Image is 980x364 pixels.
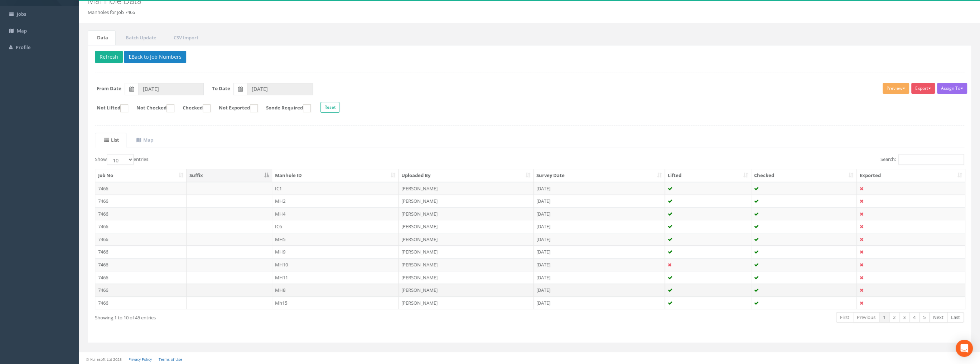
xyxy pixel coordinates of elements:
[399,207,534,220] td: [PERSON_NAME]
[124,51,186,63] button: Back to Job Numbers
[880,154,964,165] label: Search:
[399,220,534,233] td: [PERSON_NAME]
[399,284,534,296] td: [PERSON_NAME]
[127,133,161,147] a: Map
[853,312,879,323] a: Previous
[399,296,534,309] td: [PERSON_NAME]
[751,169,857,182] th: Checked: activate to sort column ascending
[187,169,272,182] th: Suffix: activate to sort column descending
[534,233,665,246] td: [DATE]
[95,195,187,207] td: 7466
[107,154,134,165] select: Showentries
[272,284,399,296] td: MH8
[17,28,27,34] span: Map
[272,220,399,233] td: IC6
[534,296,665,309] td: [DATE]
[534,207,665,220] td: [DATE]
[937,83,967,94] button: Assign To
[534,245,665,258] td: [DATE]
[534,271,665,284] td: [DATE]
[911,83,935,94] button: Export
[272,245,399,258] td: MH9
[399,182,534,195] td: [PERSON_NAME]
[534,169,665,182] th: Survey Date: activate to sort column ascending
[272,195,399,207] td: MH2
[88,9,135,16] li: Manholes for Job 7466
[534,182,665,195] td: [DATE]
[534,195,665,207] td: [DATE]
[164,30,206,45] a: CSV Import
[399,271,534,284] td: [PERSON_NAME]
[399,258,534,271] td: [PERSON_NAME]
[116,30,164,45] a: Batch Update
[272,207,399,220] td: MH4
[665,169,751,182] th: Lifted: activate to sort column ascending
[88,30,116,45] a: Data
[259,104,311,112] label: Sonde Required
[95,284,187,296] td: 7466
[16,44,30,50] span: Profile
[212,85,230,92] label: To Date
[95,233,187,246] td: 7466
[929,312,947,323] a: Next
[17,11,26,17] span: Jobs
[534,284,665,296] td: [DATE]
[95,271,187,284] td: 7466
[95,51,123,63] button: Refresh
[272,169,399,182] th: Manhole ID: activate to sort column ascending
[247,83,313,95] input: To Date
[86,357,122,362] small: © Kullasoft Ltd 2025
[889,312,899,323] a: 2
[95,245,187,258] td: 7466
[399,245,534,258] td: [PERSON_NAME]
[856,169,965,182] th: Exported: activate to sort column ascending
[320,102,339,113] button: Reset
[95,154,148,165] label: Show entries
[97,85,121,92] label: From Date
[95,258,187,271] td: 7466
[95,182,187,195] td: 7466
[272,233,399,246] td: MH5
[399,195,534,207] td: [PERSON_NAME]
[95,296,187,309] td: 7466
[534,220,665,233] td: [DATE]
[95,207,187,220] td: 7466
[212,104,258,112] label: Not Exported
[947,312,964,323] a: Last
[129,357,152,362] a: Privacy Policy
[399,233,534,246] td: [PERSON_NAME]
[95,220,187,233] td: 7466
[909,312,919,323] a: 4
[95,133,126,147] a: List
[956,340,973,357] div: Open Intercom Messenger
[879,312,889,323] a: 1
[899,312,909,323] a: 3
[159,357,182,362] a: Terms of Use
[883,83,909,94] button: Preview
[272,271,399,284] td: MH11
[534,258,665,271] td: [DATE]
[898,154,964,165] input: Search:
[129,104,174,112] label: Not Checked
[138,83,204,95] input: From Date
[272,296,399,309] td: Mh15
[90,104,128,112] label: Not Lifted
[919,312,930,323] a: 5
[399,169,534,182] th: Uploaded By: activate to sort column ascending
[95,169,187,182] th: Job No: activate to sort column ascending
[175,104,211,112] label: Checked
[272,182,399,195] td: IC1
[272,258,399,271] td: MH10
[836,312,853,323] a: First
[95,311,451,321] div: Showing 1 to 10 of 45 entries
[104,137,119,143] uib-tab-heading: List
[136,137,153,143] uib-tab-heading: Map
